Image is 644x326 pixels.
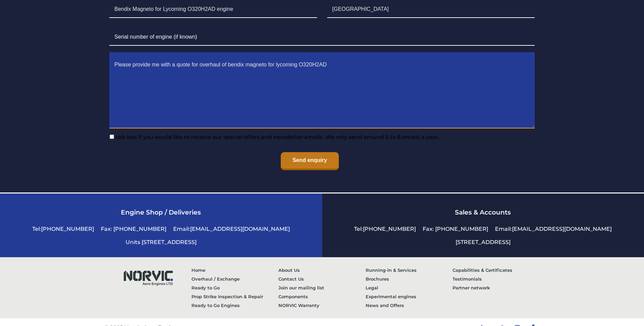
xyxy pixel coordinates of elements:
a: Brochures [366,274,453,283]
input: Serial number of engine (if known) [109,29,535,46]
li: Email: [492,222,615,236]
a: Join our mailing list [278,283,366,292]
a: Contact Us [278,274,366,283]
a: News and Offers [366,301,453,310]
a: Ready to Go Engines [191,301,279,310]
li: [STREET_ADDRESS] [452,236,514,249]
a: [PHONE_NUMBER] [363,226,416,232]
span: tick box if you would like to receive our special offers and newsletter emails. We only send arou... [114,134,440,140]
a: Capabilities & Certificates [453,266,540,274]
a: Prop Strike Inspection & Repair [191,292,279,301]
li: Fax: [PHONE_NUMBER] [419,222,492,236]
a: NORVIC Warranty [278,301,366,310]
a: Overhaul / Exchange [191,274,279,283]
a: Running-in & Services [366,266,453,274]
li: Tel: [351,222,419,236]
h3: Engine Shop / Deliveries [8,208,314,216]
a: Home [191,266,279,274]
a: Ready to Go [191,283,279,292]
h3: Sales & Accounts [331,208,636,216]
img: Norvic Aero Engines logo [117,266,178,289]
li: Fax: [PHONE_NUMBER] [97,222,170,236]
input: Country the Engine is to be shipped from/to* [327,1,535,18]
a: Experimental engines [366,292,453,301]
li: Units [STREET_ADDRESS] [122,236,200,249]
a: Testimonials [453,274,540,283]
input: Send enquiry [281,152,339,170]
li: Tel: [29,222,97,236]
li: Email: [170,222,293,236]
input: Aircraft [109,1,317,18]
a: [PHONE_NUMBER] [41,226,94,232]
input: tick box if you would like to receive our special offers and newsletter emails. We only send arou... [110,135,114,139]
a: Partner network [453,283,540,292]
a: [EMAIL_ADDRESS][DOMAIN_NAME] [190,226,290,232]
a: Legal [366,283,453,292]
a: [EMAIL_ADDRESS][DOMAIN_NAME] [512,226,612,232]
a: Components [278,292,366,301]
a: About Us [278,266,366,274]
